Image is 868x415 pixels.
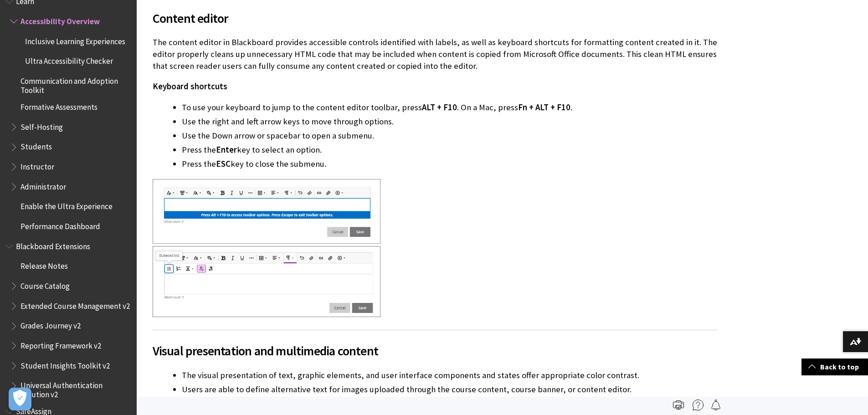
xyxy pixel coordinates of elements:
[153,81,227,92] span: Keyboard shortcuts
[21,99,98,112] span: Formative Assessments
[21,259,68,271] span: Release Notes
[25,54,113,66] span: Ultra Accessibility Checker
[182,115,718,128] li: Use the right and left arrow keys to move through options.
[21,318,81,331] span: Grades Journey v2
[21,278,70,291] span: Course Catalog
[21,199,113,211] span: Enable the Ultra Experience
[16,239,90,251] span: Blackboard Extensions
[21,139,52,152] span: Students
[182,143,718,156] li: Press the key to select an option.
[21,358,110,370] span: Student Insights Toolkit v2
[21,73,130,95] span: Communication and Adoption Toolkit
[21,14,100,26] span: Accessibility Overview
[518,102,570,113] span: Fn + ALT + F10
[422,102,457,113] span: ALT + F10
[21,338,101,350] span: Reporting Framework v2
[21,159,54,171] span: Instructor
[182,369,718,382] li: The visual presentation of text, graphic elements, and user interface components and states offer...
[182,101,718,114] li: To use your keyboard to jump to the content editor toolbar, press . On a Mac, press .
[25,34,125,46] span: Inclusive Learning Experiences
[693,400,704,410] img: More help
[5,239,131,400] nav: Book outline for Blackboard Extensions
[153,9,718,28] span: Content editor
[182,158,718,170] li: Press the key to close the submenu.
[216,159,231,169] span: ESC
[21,119,63,132] span: Self-Hosting
[9,388,31,410] button: Open Preferences
[21,378,130,400] span: Universal Authentication Solution v2
[153,246,380,317] img: Keyboard shortcuts activated in Ultra content editor
[153,36,718,72] p: The content editor in Blackboard provides accessible controls identified with labels, as well as ...
[673,400,684,410] img: Print
[710,400,721,410] img: Follow this page
[153,179,380,244] img: Keyboard shortcuts for Ultra content editor
[21,179,66,191] span: Administrator
[216,144,237,155] span: Enter
[153,341,718,360] span: Visual presentation and multimedia content
[801,359,868,375] a: Back to top
[21,219,100,231] span: Performance Dashboard
[182,383,718,396] li: Users are able to define alternative text for images uploaded through the course content, course ...
[182,129,718,142] li: Use the Down arrow or spacebar to open a submenu.
[21,298,130,311] span: Extended Course Management v2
